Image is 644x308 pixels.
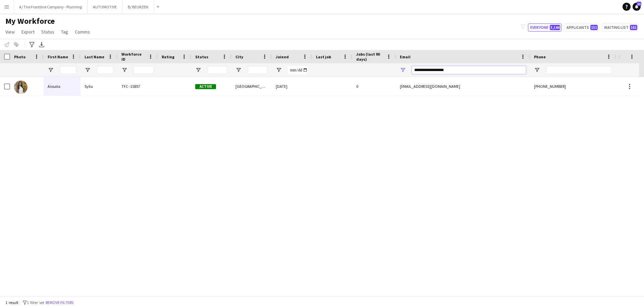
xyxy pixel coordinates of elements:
[5,29,15,35] span: View
[3,27,17,36] a: View
[44,299,75,306] button: Remove filters
[195,84,216,89] span: Active
[48,54,68,59] span: First Name
[633,3,641,11] a: 13
[235,67,241,73] button: Open Filter Menu
[44,77,80,96] div: Aïssata
[38,41,46,49] app-action-btn: Export XLSX
[352,77,396,96] div: 0
[272,77,312,96] div: [DATE]
[117,77,158,96] div: TFC -15857
[412,66,526,74] input: Email Filter Input
[630,25,637,30] span: 161
[121,67,127,73] button: Open Filter Menu
[396,77,530,96] div: [EMAIL_ADDRESS][DOMAIN_NAME]
[28,41,36,49] app-action-btn: Advanced filters
[14,54,25,59] span: Photo
[356,52,384,62] span: Jobs (last 90 days)
[14,0,88,13] button: A/ The Frontline Company - Planning
[195,54,208,59] span: Status
[546,66,612,74] input: Phone Filter Input
[276,54,289,59] span: Joined
[590,25,598,30] span: 151
[97,66,113,74] input: Last Name Filter Input
[316,54,331,59] span: Last job
[122,0,154,13] button: B/ BEURZEN
[602,23,639,32] button: Waiting list161
[207,66,227,74] input: Status Filter Input
[14,80,28,94] img: Aïssata Sylla
[534,54,546,59] span: Phone
[88,0,122,13] button: AUTOMOTIVE
[85,67,91,73] button: Open Filter Menu
[5,16,55,26] span: My Workforce
[75,29,90,35] span: Comms
[195,67,201,73] button: Open Filter Menu
[41,29,54,35] span: Status
[528,23,561,32] button: Everyone5,144
[60,66,76,74] input: First Name Filter Input
[248,66,268,74] input: City Filter Input
[534,67,540,73] button: Open Filter Menu
[39,27,57,36] a: Status
[48,67,54,73] button: Open Filter Menu
[85,54,104,59] span: Last Name
[162,54,174,59] span: Rating
[27,300,44,305] span: 1 filter set
[400,67,406,73] button: Open Filter Menu
[276,67,282,73] button: Open Filter Menu
[19,27,37,36] a: Export
[61,29,68,35] span: Tag
[80,77,117,96] div: Sylla
[235,54,243,59] span: City
[133,66,154,74] input: Workforce ID Filter Input
[530,77,616,96] div: [PHONE_NUMBER]
[121,52,146,62] span: Workforce ID
[564,23,599,32] button: Applicants151
[288,66,308,74] input: Joined Filter Input
[21,29,35,35] span: Export
[400,54,411,59] span: Email
[550,25,560,30] span: 5,144
[58,27,71,36] a: Tag
[231,77,272,96] div: [GEOGRAPHIC_DATA]
[72,27,93,36] a: Comms
[637,2,641,6] span: 13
